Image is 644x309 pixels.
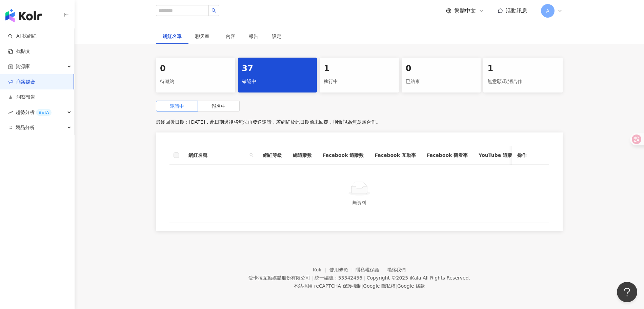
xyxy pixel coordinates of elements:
[311,275,313,281] span: |
[249,33,258,40] div: 報告
[178,199,541,206] div: 無資料
[512,146,549,165] th: 操作
[396,283,397,289] span: |
[156,117,563,127] p: 最終回覆日期：[DATE]，此日期過後將無法再發送邀請，若網紅於此日期前未回覆，則會視為無意願合作。
[287,146,317,165] th: 總追蹤數
[8,33,37,40] a: searchAI 找網紅
[324,76,395,87] div: 執行中
[188,151,247,159] span: 網紅名稱
[362,283,363,289] span: |
[506,7,527,14] span: 活動訊息
[170,103,184,109] span: 邀請中
[212,8,216,13] span: search
[272,33,281,40] div: 設定
[454,7,476,15] span: 繁體中文
[315,275,362,281] div: 統一編號：53342456
[356,267,387,272] a: 隱私權保護
[363,283,396,289] a: Google 隱私權
[367,275,470,281] div: Copyright © 2025 All Rights Reserved.
[387,267,406,272] a: 聯絡我們
[317,146,369,165] th: Facebook 追蹤數
[421,146,473,165] th: Facebook 觀看率
[160,63,231,75] div: 0
[36,109,52,116] div: BETA
[163,33,182,40] div: 網紅名單
[406,63,477,75] div: 0
[249,153,254,157] span: search
[226,33,235,40] div: 內容
[329,267,356,272] a: 使用條款
[324,63,395,75] div: 1
[617,282,637,302] iframe: Help Scout Beacon - Open
[8,110,13,115] span: rise
[473,146,522,165] th: YouTube 追蹤數
[242,63,313,75] div: 37
[313,267,329,272] a: Kolr
[16,59,30,74] span: 資源庫
[406,76,477,87] div: 已結束
[294,282,425,290] span: 本站採用 reCAPTCHA 保護機制
[16,120,35,135] span: 競品分析
[410,275,421,281] a: iKala
[248,150,255,160] span: search
[364,275,365,281] span: |
[8,79,35,85] a: 商案媒合
[212,103,226,109] span: 報名中
[487,76,559,87] div: 無意願/取消合作
[369,146,421,165] th: Facebook 互動率
[5,9,42,22] img: logo
[160,76,231,87] div: 待邀約
[8,48,31,55] a: 找貼文
[16,105,52,120] span: 趨勢分析
[397,283,425,289] a: Google 條款
[248,275,310,281] div: 愛卡拉互動媒體股份有限公司
[546,7,549,15] span: A
[487,63,559,75] div: 1
[258,146,287,165] th: 網紅等級
[242,76,313,87] div: 確認中
[8,94,35,101] a: 洞察報告
[195,34,212,39] span: 聊天室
